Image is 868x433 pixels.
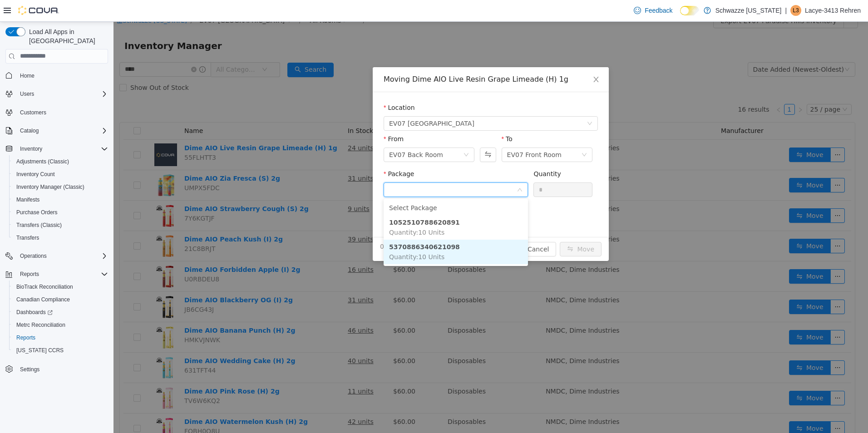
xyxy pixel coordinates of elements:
button: icon: swapMove [446,220,488,235]
button: Reports [2,268,112,280]
span: Inventory [16,143,108,154]
a: Home [16,70,38,81]
input: Dark Mode [680,6,699,15]
span: Home [16,70,108,81]
a: Inventory Manager (Classic) [13,182,88,192]
span: Load All Apps in [GEOGRAPHIC_DATA] [25,27,108,45]
a: Customers [16,107,50,118]
span: BioTrack Reconciliation [13,281,108,292]
span: Quantity : 10 Units [276,231,331,239]
a: Feedback [630,1,676,20]
button: Operations [2,250,112,262]
span: Dark Mode [680,15,681,16]
button: Inventory [2,143,112,155]
label: From [270,113,290,121]
span: Quantity : 10 Units [276,207,331,214]
p: Lacye-3413 Rehren [805,5,861,16]
span: 0 Units will be moved. [266,220,337,230]
span: Inventory Manager (Classic) [13,182,108,192]
button: Users [16,89,38,99]
span: Canadian Compliance [16,296,70,303]
button: Cancel [407,220,443,235]
span: Customers [20,109,46,116]
a: Settings [16,364,43,375]
span: Washington CCRS [13,345,108,356]
a: BioTrack Reconciliation [13,281,77,292]
span: L3 [793,5,799,16]
span: Inventory Manager (Classic) [16,183,84,191]
a: Metrc Reconciliation [13,320,69,330]
span: Reports [20,271,39,278]
button: Inventory Manager (Classic) [9,181,112,193]
button: [US_STATE] CCRS [9,344,112,357]
button: Transfers (Classic) [9,219,112,231]
label: To [388,113,399,121]
span: Settings [16,363,108,374]
span: Catalog [20,127,39,134]
input: Package [276,162,403,176]
span: Transfers [16,234,39,241]
i: icon: down [468,130,473,137]
a: Canadian Compliance [13,294,74,305]
span: BioTrack Reconciliation [16,283,73,290]
li: Select Package [270,179,414,193]
nav: Complex example [5,65,108,399]
span: Manifests [13,194,108,205]
button: Adjustments (Classic) [9,155,112,168]
span: Metrc Reconciliation [13,320,108,330]
button: Metrc Reconciliation [9,319,112,331]
p: Schwazze [US_STATE] [715,5,782,16]
button: Manifests [9,193,112,206]
span: Inventory Count [13,169,108,180]
button: Close [470,45,495,71]
button: Catalog [2,124,112,137]
span: Feedback [645,6,672,15]
li: 5370886340621098 [270,218,414,242]
label: Package [270,148,301,156]
a: Dashboards [13,307,56,318]
span: Reports [13,332,108,343]
a: Reports [13,332,39,343]
span: Adjustments (Classic) [13,156,108,167]
a: Inventory Count [13,169,59,180]
button: Swap [366,126,382,140]
span: Reports [16,269,108,280]
span: Reports [16,334,35,341]
span: Operations [16,251,108,261]
span: Purchase Orders [13,207,108,218]
strong: 5370886340621098 [276,221,346,229]
span: Adjustments (Classic) [16,158,69,165]
a: Transfers [13,232,43,243]
button: Reports [9,331,112,344]
button: Settings [2,362,112,375]
span: EV07 Paradise Hills [276,95,361,108]
span: Canadian Compliance [13,294,108,305]
div: Lacye-3413 Rehren [790,5,801,16]
button: Users [2,88,112,100]
button: Catalog [16,125,42,136]
i: icon: close [479,54,486,61]
a: Purchase Orders [13,207,61,218]
button: Reports [16,269,43,280]
span: Dashboards [16,309,53,316]
button: Customers [2,106,112,119]
a: Manifests [13,194,43,205]
i: icon: down [350,130,355,137]
button: Home [2,69,112,82]
div: Moving Dime AIO Live Resin Grape Limeade (H) 1g [270,53,484,63]
button: Inventory [16,143,46,154]
p: | [785,5,787,16]
li: 1052510788620891 [270,193,414,218]
button: Operations [16,251,50,261]
span: Transfers (Classic) [13,220,108,231]
label: Location [270,82,301,89]
input: Quantity [420,161,478,175]
a: [US_STATE] CCRS [13,345,67,356]
span: Dashboards [13,307,108,318]
span: Transfers (Classic) [16,221,62,229]
button: Inventory Count [9,168,112,181]
div: EV07 Front Room [394,126,448,140]
span: Manifests [16,196,39,203]
span: Inventory [20,145,42,153]
a: Adjustments (Classic) [13,156,73,167]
